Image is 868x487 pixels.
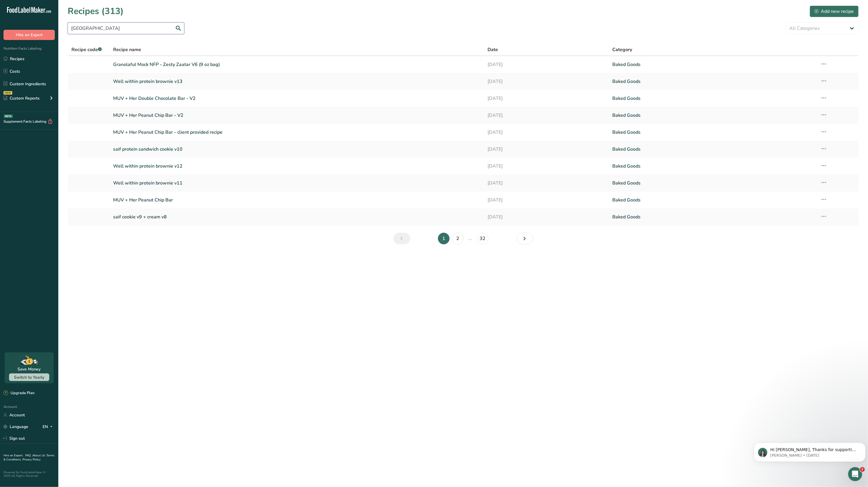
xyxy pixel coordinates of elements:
button: Hire an Expert [3,30,55,40]
a: Page 32. [477,233,488,244]
a: [DATE] [488,160,605,172]
a: Hire an Expert . [3,453,24,458]
a: saif cookie v9 + cream v8 [113,211,481,223]
a: Baked Goods [612,58,813,71]
span: Category [612,46,632,53]
button: Add new recipe [810,6,859,17]
a: [DATE] [488,92,605,105]
a: [DATE] [488,109,605,121]
a: Baked Goods [612,75,813,88]
a: About Us . [32,453,46,458]
a: Baked Goods [612,126,813,138]
div: BETA [4,114,13,118]
iframe: Intercom live chat [848,467,862,481]
a: MUV + Her Peanut Chip Bar [113,194,481,206]
a: Baked Goods [612,92,813,105]
a: [DATE] [488,126,605,138]
a: Baked Goods [612,177,813,189]
a: Granolaful Mock NFP - Zesty Zaatar V6 (9 oz bag) [113,58,481,71]
span: 2 [860,467,865,472]
div: Save Money [18,366,41,372]
a: Well within protein brownie v12 [113,160,481,172]
a: Well within protein brownie v13 [113,75,481,88]
a: saif protein sandwich cookie v10 [113,143,481,155]
a: Privacy Policy [22,458,41,462]
a: [DATE] [488,177,605,189]
a: Well within protein brownie v11 [113,177,481,189]
div: Powered By FoodLabelMaker © 2025 All Rights Reserved [3,471,55,478]
a: MUV + Her Double Chocolate Bar - V2 [113,92,481,105]
a: [DATE] [488,75,605,88]
div: Upgrade Plan [3,390,34,396]
div: Add new recipe [815,8,854,15]
a: MUV + Her Peanut Chip Bar - client provided recipe [113,126,481,138]
span: Recipe name [113,46,141,53]
iframe: Intercom notifications message [751,430,868,471]
a: Baked Goods [612,143,813,155]
div: NEW [3,91,12,95]
a: Baked Goods [612,194,813,206]
span: Switch to Yearly [14,375,44,380]
div: Custom Reports [3,95,40,101]
a: FAQ . [25,453,32,458]
input: Search for recipe [68,22,184,34]
a: [DATE] [488,143,605,155]
a: [DATE] [488,194,605,206]
a: Previous page [393,233,410,244]
a: Baked Goods [612,211,813,223]
h1: Recipes (313) [68,5,124,18]
button: Switch to Yearly [9,373,49,381]
div: EN [43,423,55,430]
span: Date [488,46,498,53]
a: MUV + Her Peanut Chip Bar - V2 [113,109,481,121]
span: Recipe code [71,46,102,53]
a: [DATE] [488,58,605,71]
a: Terms & Conditions . [3,453,55,462]
a: Page 2. [452,233,464,244]
a: [DATE] [488,211,605,223]
a: Baked Goods [612,109,813,121]
a: Baked Goods [612,160,813,172]
a: Next page [516,233,533,244]
a: Language [3,422,28,432]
